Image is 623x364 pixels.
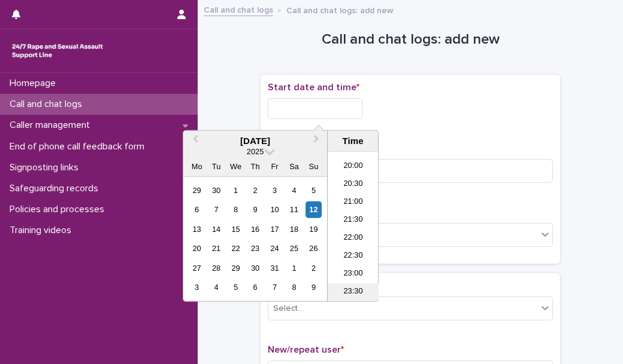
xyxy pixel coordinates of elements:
div: Choose Friday, 3 October 2025 [267,182,283,198]
div: Tu [208,158,225,175]
div: Choose Sunday, 12 October 2025 [306,201,322,218]
div: Choose Tuesday, 30 September 2025 [208,182,225,198]
div: Choose Tuesday, 4 November 2025 [208,279,225,295]
li: 21:30 [328,212,379,230]
div: Choose Thursday, 2 October 2025 [247,182,263,198]
div: Choose Thursday, 6 November 2025 [247,279,263,295]
div: Choose Wednesday, 29 October 2025 [228,260,244,276]
p: Signposting links [5,162,88,173]
li: 22:00 [328,230,379,247]
div: Mo [189,158,205,175]
h1: Call and chat logs: add new [261,31,560,48]
div: Select... [273,302,303,315]
div: Choose Monday, 3 November 2025 [189,279,205,295]
span: 2025 [247,147,264,156]
div: Su [306,158,322,175]
div: Choose Friday, 17 October 2025 [267,221,283,237]
li: 23:00 [328,265,379,283]
img: rhQMoQhaT3yELyF149Cw [10,39,105,63]
li: 21:00 [328,194,379,212]
div: Choose Thursday, 16 October 2025 [247,221,263,237]
div: Choose Monday, 27 October 2025 [189,260,205,276]
div: Choose Thursday, 23 October 2025 [247,240,263,256]
div: Choose Saturday, 18 October 2025 [286,221,302,237]
div: Time [331,136,375,146]
div: Choose Monday, 6 October 2025 [189,201,205,218]
p: Homepage [5,78,65,89]
p: End of phone call feedback form [5,141,154,152]
div: Choose Saturday, 1 November 2025 [286,260,302,276]
li: 23:30 [328,283,379,301]
div: Th [247,158,263,175]
button: Previous Month [185,132,204,151]
div: Choose Monday, 20 October 2025 [189,240,205,256]
p: Training videos [5,225,81,236]
div: Choose Friday, 10 October 2025 [267,201,283,218]
div: Choose Thursday, 9 October 2025 [247,201,263,218]
div: Choose Tuesday, 28 October 2025 [208,260,225,276]
span: Start date and time [268,82,359,92]
div: Choose Sunday, 2 November 2025 [306,260,322,276]
div: Choose Friday, 31 October 2025 [267,260,283,276]
div: Choose Saturday, 4 October 2025 [286,182,302,198]
div: Choose Friday, 24 October 2025 [267,240,283,256]
div: Choose Sunday, 19 October 2025 [306,221,322,237]
p: Safeguarding records [5,183,108,194]
div: Choose Tuesday, 14 October 2025 [208,221,225,237]
div: Choose Monday, 13 October 2025 [189,221,205,237]
div: Choose Sunday, 9 November 2025 [306,279,322,295]
li: 20:30 [328,176,379,194]
p: Call and chat logs [5,99,92,110]
div: Choose Tuesday, 21 October 2025 [208,240,225,256]
p: Caller management [5,120,99,131]
div: Choose Saturday, 25 October 2025 [286,240,302,256]
div: Choose Thursday, 30 October 2025 [247,260,263,276]
li: 20:00 [328,158,379,176]
span: New/repeat user [268,345,344,354]
button: Next Month [308,132,327,151]
a: Call and chat logs [204,2,273,16]
div: Choose Saturday, 8 November 2025 [286,279,302,295]
div: Fr [267,158,283,175]
div: month 2025-10 [187,181,323,297]
div: Choose Monday, 29 September 2025 [189,182,205,198]
div: [DATE] [183,136,327,146]
div: Choose Tuesday, 7 October 2025 [208,201,225,218]
div: Choose Saturday, 11 October 2025 [286,201,302,218]
li: 22:30 [328,247,379,265]
div: We [228,158,244,175]
div: Choose Sunday, 5 October 2025 [306,182,322,198]
div: Choose Wednesday, 15 October 2025 [228,221,244,237]
div: Choose Wednesday, 1 October 2025 [228,182,244,198]
div: Choose Wednesday, 22 October 2025 [228,240,244,256]
div: Choose Wednesday, 8 October 2025 [228,201,244,218]
div: Choose Friday, 7 November 2025 [267,279,283,295]
p: Call and chat logs: add new [286,3,394,16]
div: Choose Wednesday, 5 November 2025 [228,279,244,295]
div: Choose Sunday, 26 October 2025 [306,240,322,256]
p: Policies and processes [5,204,114,215]
div: Sa [286,158,302,175]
